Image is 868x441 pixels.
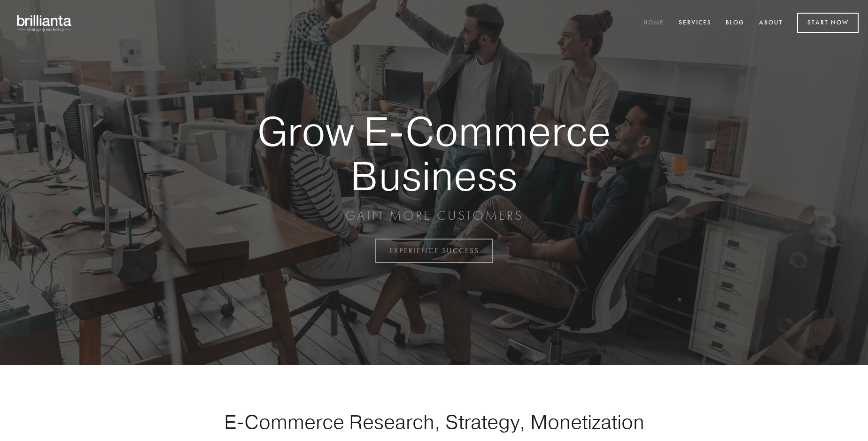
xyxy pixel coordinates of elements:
a: About [753,15,789,31]
a: Start Now [797,13,859,33]
p: GAIN MORE CUSTOMERS [225,207,643,224]
a: EXPERIENCE SUCCESS [375,239,493,263]
a: Blog [720,15,751,31]
strong: Grow E-Commerce Business [225,109,643,198]
a: Home [637,15,670,31]
img: brillianta - research, strategy, marketing [9,9,80,37]
a: Services [673,15,718,31]
h1: E-Commerce Research, Strategy, Monetization [194,410,674,433]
